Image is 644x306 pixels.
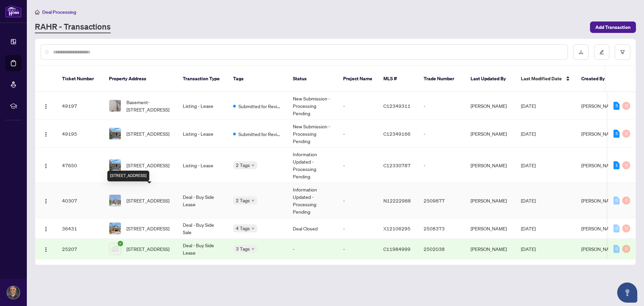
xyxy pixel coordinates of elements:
[576,66,616,92] th: Created By
[41,244,51,254] button: Logo
[418,218,465,239] td: 2508373
[236,245,250,253] span: 3 Tags
[41,128,51,139] button: Logo
[57,148,104,183] td: 47650
[251,199,255,202] span: down
[287,218,338,239] td: Deal Closed
[622,102,630,110] div: 0
[41,160,51,171] button: Logo
[581,246,618,252] span: [PERSON_NAME]
[43,104,49,109] img: Logo
[622,224,630,232] div: 0
[41,223,51,234] button: Logo
[126,197,169,204] span: [STREET_ADDRESS]
[35,10,40,14] span: home
[338,218,378,239] td: -
[228,66,287,92] th: Tags
[418,66,465,92] th: Trade Number
[338,239,378,259] td: -
[465,148,516,183] td: [PERSON_NAME]
[104,66,177,92] th: Property Address
[7,286,20,299] img: Profile Icon
[465,218,516,239] td: [PERSON_NAME]
[43,226,49,232] img: Logo
[338,148,378,183] td: -
[109,160,121,171] img: thumbnail-img
[57,66,104,92] th: Ticket Number
[109,195,121,206] img: thumbnail-img
[378,66,418,92] th: MLS #
[126,225,169,232] span: [STREET_ADDRESS]
[579,50,583,54] span: download
[126,245,169,253] span: [STREET_ADDRESS]
[613,196,620,205] div: 0
[581,103,618,109] span: [PERSON_NAME]
[383,162,411,168] span: C12330787
[126,162,169,169] span: [STREET_ADDRESS]
[383,131,411,137] span: C12349166
[465,92,516,120] td: [PERSON_NAME]
[238,102,282,110] span: Submitted for Review
[521,131,536,137] span: [DATE]
[109,100,121,112] img: thumbnail-img
[418,239,465,259] td: 2502038
[57,183,104,218] td: 40307
[5,5,21,17] img: logo
[581,162,618,168] span: [PERSON_NAME]
[581,131,618,137] span: [PERSON_NAME]
[599,50,604,54] span: edit
[118,241,123,246] span: check-circle
[177,183,228,218] td: Deal - Buy Side Lease
[338,120,378,148] td: -
[521,198,536,204] span: [DATE]
[622,245,630,253] div: 0
[287,66,338,92] th: Status
[465,66,516,92] th: Last Updated By
[287,120,338,148] td: New Submission - Processing Pending
[383,198,411,204] span: N12222988
[107,171,149,181] div: [STREET_ADDRESS]
[338,183,378,218] td: -
[622,161,630,169] div: 0
[383,246,411,252] span: C11984999
[465,239,516,259] td: [PERSON_NAME]
[383,103,411,109] span: C12349311
[177,120,228,148] td: Listing - Lease
[35,21,111,33] a: RAHR - Transactions
[613,245,620,253] div: 0
[573,44,589,60] button: download
[418,120,465,148] td: -
[177,239,228,259] td: Deal - Buy Side Lease
[287,183,338,218] td: Information Updated - Processing Pending
[581,198,618,204] span: [PERSON_NAME]
[57,92,104,120] td: 49197
[590,21,636,33] button: Add Transaction
[109,223,121,234] img: thumbnail-img
[613,161,620,169] div: 1
[465,120,516,148] td: [PERSON_NAME]
[521,75,562,82] span: Last Modified Date
[236,196,250,204] span: 2 Tags
[251,164,255,167] span: down
[622,196,630,205] div: 0
[620,50,625,54] span: filter
[41,100,51,111] button: Logo
[338,92,378,120] td: -
[617,282,637,303] button: Open asap
[521,246,536,252] span: [DATE]
[109,128,121,139] img: thumbnail-img
[615,44,630,60] button: filter
[516,66,576,92] th: Last Modified Date
[595,22,631,33] span: Add Transaction
[521,225,536,231] span: [DATE]
[177,148,228,183] td: Listing - Lease
[521,162,536,168] span: [DATE]
[251,247,255,251] span: down
[238,130,282,138] span: Submitted for Review
[287,239,338,259] td: -
[287,148,338,183] td: Information Updated - Processing Pending
[418,148,465,183] td: -
[57,218,104,239] td: 36431
[177,66,228,92] th: Transaction Type
[177,218,228,239] td: Deal - Buy Side Sale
